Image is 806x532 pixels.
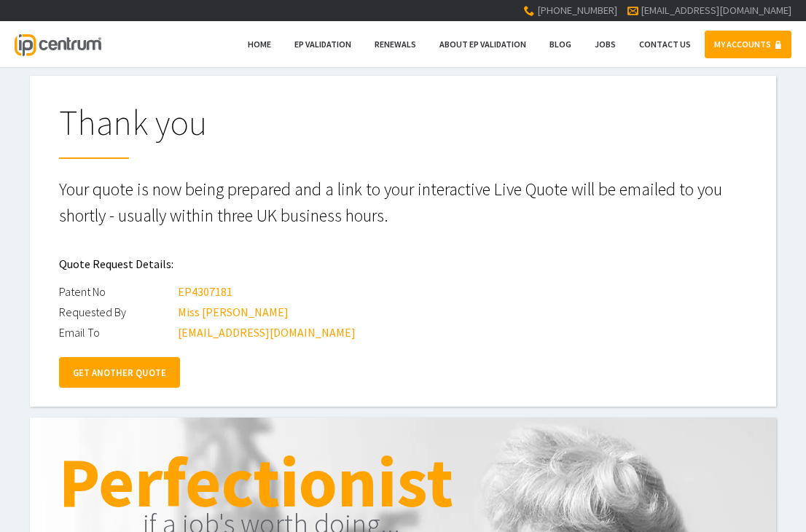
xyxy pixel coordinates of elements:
a: [EMAIL_ADDRESS][DOMAIN_NAME] [641,4,791,17]
span: [PHONE_NUMBER] [537,4,617,17]
h2: Quote Request Details: [59,246,747,281]
h1: Perfectionist [59,447,747,517]
div: Miss [PERSON_NAME] [178,302,289,322]
a: Jobs [585,31,625,58]
a: GET ANOTHER QUOTE [59,357,180,388]
a: EP Validation [285,31,361,58]
div: Patent No [59,281,176,302]
span: Jobs [595,39,616,50]
a: Contact Us [630,31,700,58]
span: Blog [549,39,571,50]
a: About EP Validation [430,31,536,58]
h1: Thank you [59,105,747,159]
a: IP Centrum [15,21,101,67]
span: Home [248,39,271,50]
p: Your quote is now being prepared and a link to your interactive Live Quote will be emailed to you... [59,176,747,229]
a: Blog [540,31,581,58]
a: MY ACCOUNTS [705,31,791,58]
div: EP4307181 [178,281,232,302]
a: Home [238,31,281,58]
span: Renewals [375,39,416,50]
div: [EMAIL_ADDRESS][DOMAIN_NAME] [178,322,356,343]
span: Contact Us [639,39,691,50]
span: EP Validation [294,39,351,50]
div: Email To [59,322,176,343]
div: Requested By [59,302,176,322]
span: About EP Validation [439,39,526,50]
a: Renewals [365,31,426,58]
